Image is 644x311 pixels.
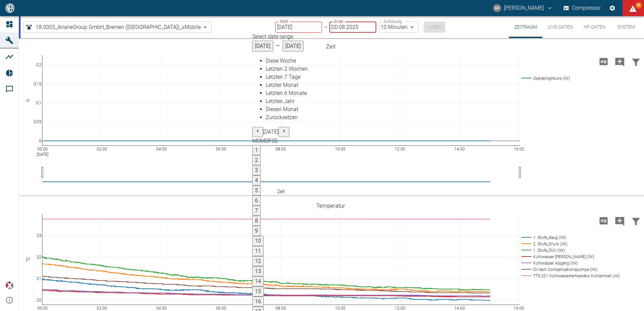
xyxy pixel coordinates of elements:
[252,297,264,307] button: 16
[334,19,343,24] label: Ende
[25,23,201,31] a: 18.0005_ArianeGroup GmbH_Bremen ([GEOGRAPHIC_DATA])_xMobile
[283,41,303,51] button: [DATE]
[252,286,264,297] button: 15
[252,41,273,51] button: [DATE]
[252,165,261,175] button: 3
[493,4,501,12] div: GK
[260,138,265,144] span: Mittwoch
[266,113,508,122] div: Zurücksetzen
[275,22,322,33] input: DD.MM.YYYY
[266,98,295,104] span: Letztes Jahr
[252,236,264,246] button: 10
[268,138,271,144] span: Freitag
[384,19,402,24] label: Auflösung
[542,16,578,38] button: Live-Daten
[266,58,296,64] span: Diese Woche
[252,33,293,40] span: Select date range
[252,216,261,226] button: 8
[324,23,327,31] p: –
[266,106,298,112] span: Diesen Monat
[595,217,612,223] span: Hohe Auflösung
[266,82,298,88] span: Letzter Monat
[252,276,264,286] button: 14
[285,43,301,49] span: [DATE]
[266,105,508,113] div: Diesen Monat
[266,66,308,72] span: Letzten 2 Wochen
[266,89,508,97] div: Letzten 6 Monate
[628,53,644,70] button: Daten filtern
[252,256,264,266] button: 12
[265,138,268,144] span: Donnerstag
[252,185,261,196] button: 5
[252,266,264,276] button: 13
[252,206,261,216] button: 7
[5,281,13,289] img: Xplore Logo
[275,138,278,144] span: Sonntag
[266,90,307,96] span: Letzten 6 Monate
[5,3,15,12] img: logo
[263,129,279,135] span: [DATE]
[271,138,275,144] span: Samstag
[266,81,508,89] div: Letzter Monat
[266,65,508,73] div: Letzten 2 Wochen
[255,43,270,49] span: [DATE]
[492,2,554,14] button: gerhard.knop@neuman-esser.com
[379,22,418,33] div: 10 Minuten
[266,73,508,81] div: Letzten 7 Tage
[266,114,298,120] span: Zurücksetzen
[279,127,289,137] button: Next month
[280,19,288,24] label: Start
[252,145,261,155] button: 1
[578,16,611,38] button: HF-Daten
[509,16,542,38] button: Zeitraum
[612,212,628,230] button: Kommentar hinzufügen
[329,22,376,33] input: DD.MM.YYYY
[606,2,618,14] button: Einstellungen
[252,127,263,137] button: Previous month
[266,57,508,65] div: Diese Woche
[266,97,508,105] div: Letztes Jahr
[252,246,264,256] button: 11
[252,155,261,165] button: 2
[628,212,644,230] button: Daten filtern
[612,53,628,70] button: Kommentar hinzufügen
[611,16,641,38] button: System
[252,226,261,236] button: 9
[252,138,257,144] span: Montag
[273,41,283,51] h5: –
[36,23,201,31] span: 18.0005_ArianeGroup GmbH_Bremen ([GEOGRAPHIC_DATA])_xMobile
[595,58,612,64] span: Hohe Auflösung
[252,175,261,185] button: 4
[257,138,260,144] span: Dienstag
[252,196,261,206] button: 6
[635,2,642,9] span: 96
[562,2,602,14] button: Compressor
[266,74,300,80] span: Letzten 7 Tage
